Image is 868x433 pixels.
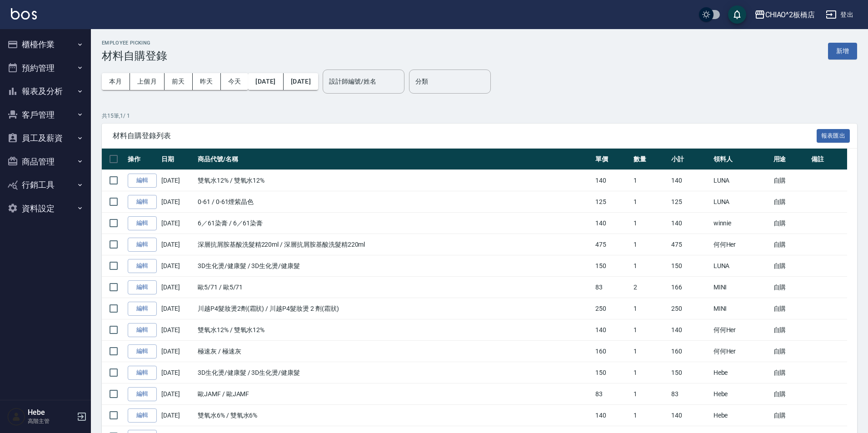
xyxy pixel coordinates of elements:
[631,191,669,213] td: 1
[593,277,631,298] td: 83
[809,149,847,170] th: 備註
[593,191,631,213] td: 125
[195,213,593,234] td: 6／61染膏 / 6／61染膏
[669,191,711,213] td: 125
[128,238,157,252] a: 編輯
[4,33,87,56] button: 櫃檯作業
[102,50,167,62] h3: 材料自購登錄
[128,280,157,294] a: 編輯
[711,277,771,298] td: MINI
[711,170,771,191] td: LUNA
[593,341,631,362] td: 160
[711,405,771,426] td: Hebe
[828,43,857,60] button: 新增
[631,170,669,191] td: 1
[159,341,195,362] td: [DATE]
[248,73,283,90] button: [DATE]
[631,213,669,234] td: 1
[128,259,157,273] a: 編輯
[128,366,157,380] a: 編輯
[159,383,195,405] td: [DATE]
[195,319,593,341] td: 雙氧水12% / 雙氧水12%
[817,131,850,139] a: 報表匯出
[593,255,631,277] td: 150
[631,405,669,426] td: 1
[669,213,711,234] td: 140
[593,319,631,341] td: 140
[751,5,819,24] button: CHIAO^2板橋店
[102,73,130,90] button: 本月
[669,149,711,170] th: 小計
[631,362,669,383] td: 1
[631,383,669,405] td: 1
[113,131,817,140] span: 材料自購登錄列表
[631,234,669,255] td: 1
[195,170,593,191] td: 雙氧水12% / 雙氧水12%
[195,234,593,255] td: 深層抗屑胺基酸洗髮精220ml / 深層抗屑胺基酸洗髮精220ml
[711,383,771,405] td: Hebe
[102,40,167,46] h2: Employee Picking
[195,277,593,298] td: 歐5/71 / 歐5/71
[631,298,669,319] td: 1
[765,9,815,20] div: CHIAO^2板橋店
[669,319,711,341] td: 140
[128,195,157,209] a: 編輯
[593,213,631,234] td: 140
[128,408,157,423] a: 編輯
[711,298,771,319] td: MINI
[102,112,857,120] p: 共 15 筆, 1 / 1
[221,73,249,90] button: 今天
[771,383,809,405] td: 自購
[4,150,87,174] button: 商品管理
[159,149,195,170] th: 日期
[631,277,669,298] td: 2
[4,80,87,103] button: 報表及分析
[728,5,746,24] button: save
[771,341,809,362] td: 自購
[817,129,850,143] button: 報表匯出
[4,197,87,220] button: 資料設定
[7,408,25,426] img: Person
[771,149,809,170] th: 用途
[195,191,593,213] td: 0-61 / 0-61煙紫晶色
[771,277,809,298] td: 自購
[4,56,87,80] button: 預約管理
[195,298,593,319] td: 川越P4髮妝燙2劑(霜狀) / 川越P4髮妝燙 2 劑(霜狀)
[771,170,809,191] td: 自購
[159,405,195,426] td: [DATE]
[28,408,74,417] h5: Hebe
[28,417,74,425] p: 高階主管
[593,170,631,191] td: 140
[159,277,195,298] td: [DATE]
[128,387,157,401] a: 編輯
[125,149,159,170] th: 操作
[195,255,593,277] td: 3D生化燙/健康髮 / 3D生化燙/健康髮
[159,234,195,255] td: [DATE]
[11,8,37,20] img: Logo
[593,298,631,319] td: 250
[669,383,711,405] td: 83
[711,255,771,277] td: LUNA
[593,405,631,426] td: 140
[822,6,857,23] button: 登出
[593,234,631,255] td: 475
[128,302,157,316] a: 編輯
[130,73,165,90] button: 上個月
[159,255,195,277] td: [DATE]
[771,405,809,426] td: 自購
[669,341,711,362] td: 160
[128,344,157,358] a: 編輯
[669,277,711,298] td: 166
[195,362,593,383] td: 3D生化燙/健康髮 / 3D生化燙/健康髮
[771,362,809,383] td: 自購
[631,149,669,170] th: 數量
[631,341,669,362] td: 1
[828,46,857,55] a: 新增
[159,191,195,213] td: [DATE]
[195,383,593,405] td: 歐JAMF / 歐JAMF
[669,298,711,319] td: 250
[159,319,195,341] td: [DATE]
[711,234,771,255] td: 何何Her
[195,149,593,170] th: 商品代號/名稱
[195,405,593,426] td: 雙氧水6% / 雙氧水6%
